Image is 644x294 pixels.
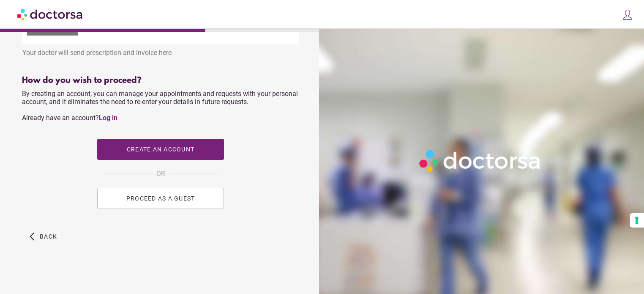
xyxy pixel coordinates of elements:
img: Logo-Doctorsa-trans-White-partial-flat.png [416,146,545,175]
div: How do you wish to proceed? [22,76,299,85]
a: Log in [99,114,117,122]
span: Create an account [127,146,194,153]
button: PROCEED AS A GUEST [97,188,224,209]
img: icons8-customer-100.png [622,9,633,21]
span: Back [40,233,57,240]
button: Your consent preferences for tracking technologies [630,213,644,228]
span: By creating an account, you can manage your appointments and requests with your personal account,... [22,90,298,122]
button: arrow_back_ios Back [26,226,60,247]
span: PROCEED AS A GUEST [126,195,195,202]
button: Create an account [97,139,224,160]
div: Your doctor will send prescription and invoice here [22,44,299,57]
img: Doctorsa.com [17,5,84,24]
span: OR [156,168,165,179]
